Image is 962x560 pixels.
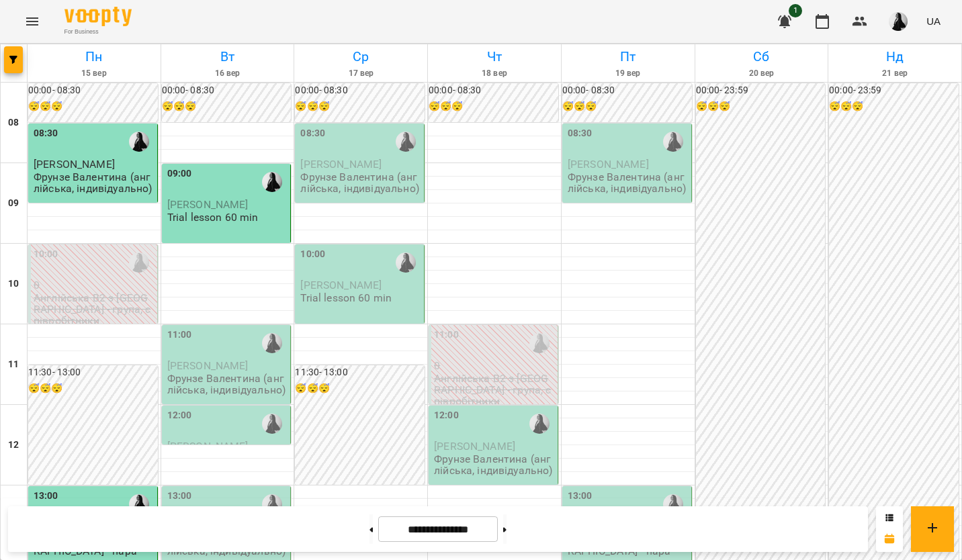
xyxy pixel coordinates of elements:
[8,357,19,372] h6: 11
[529,333,550,353] img: Фрунзе Валентина Сергіївна (а)
[28,83,158,98] h6: 00:00 - 08:30
[34,279,155,291] p: 0
[562,83,692,98] h6: 00:00 - 08:30
[262,333,282,353] img: Фрунзе Валентина Сергіївна (а)
[262,172,282,192] img: Фрунзе Валентина Сергіївна (а)
[434,360,555,371] p: 0
[129,132,149,152] img: Фрунзе Валентина Сергіївна (а)
[34,489,58,504] label: 13:00
[434,373,555,408] p: Англійська В2 з [GEOGRAPHIC_DATA] - група, співробітники
[28,365,158,380] h6: 11:30 - 13:00
[295,381,425,396] h6: 😴😴😴
[262,494,282,514] img: Фрунзе Валентина Сергіївна (а)
[697,67,826,80] h6: 20 вер
[568,171,689,195] p: Фрунзе Валентина (англійська, індивідуально)
[300,292,392,304] p: Trial lesson 60 min
[434,328,459,342] label: 11:00
[167,198,249,211] span: [PERSON_NAME]
[34,158,115,171] span: [PERSON_NAME]
[889,12,908,31] img: a8a45f5fed8cd6bfe970c81335813bd9.jpg
[295,365,425,380] h6: 11:30 - 13:00
[34,126,58,141] label: 08:30
[429,83,558,98] h6: 00:00 - 08:30
[434,453,555,477] p: Фрунзе Валентина (англійська, індивідуально)
[564,67,693,80] h6: 19 вер
[295,83,425,98] h6: 00:00 - 08:30
[8,438,19,453] h6: 12
[789,4,802,17] span: 1
[430,46,559,67] h6: Чт
[568,158,649,171] span: [PERSON_NAME]
[296,67,425,80] h6: 17 вер
[429,99,558,114] h6: 😴😴😴
[34,247,58,262] label: 10:00
[396,132,416,152] img: Фрунзе Валентина Сергіївна (а)
[434,408,459,423] label: 12:00
[167,359,249,372] span: [PERSON_NAME]
[262,414,282,434] img: Фрунзе Валентина Сергіївна (а)
[167,212,259,223] p: Trial lesson 60 min
[663,132,683,152] img: Фрунзе Валентина Сергіївна (а)
[167,373,288,396] p: Фрунзе Валентина (англійська, індивідуально)
[830,46,959,67] h6: Нд
[8,196,19,211] h6: 09
[162,99,292,114] h6: 😴😴😴
[30,67,159,80] h6: 15 вер
[926,14,941,28] span: UA
[829,99,959,114] h6: 😴😴😴
[129,252,149,273] img: Фрунзе Валентина Сергіївна (а)
[8,115,19,130] h6: 08
[28,381,158,396] h6: 😴😴😴
[30,46,159,67] h6: Пн
[167,328,192,342] label: 11:00
[921,9,946,34] button: UA
[167,440,249,453] span: [PERSON_NAME]
[430,67,559,80] h6: 18 вер
[300,171,421,195] p: Фрунзе Валентина (англійська, індивідуально)
[568,126,593,141] label: 08:30
[564,46,693,67] h6: Пт
[568,489,593,504] label: 13:00
[163,46,292,67] h6: Вт
[300,126,325,141] label: 08:30
[167,489,192,504] label: 13:00
[129,494,149,514] img: Фрунзе Валентина Сергіївна (а)
[300,158,382,171] span: [PERSON_NAME]
[167,408,192,423] label: 12:00
[396,252,416,273] img: Фрунзе Валентина Сергіївна (а)
[434,440,515,453] span: [PERSON_NAME]
[529,414,550,434] img: Фрунзе Валентина Сергіївна (а)
[64,28,132,36] span: For Business
[163,67,292,80] h6: 16 вер
[296,46,425,67] h6: Ср
[34,292,155,327] p: Англійська В2 з [GEOGRAPHIC_DATA] - група, співробітники
[696,99,826,114] h6: 😴😴😴
[16,5,48,38] button: Menu
[300,279,382,291] span: [PERSON_NAME]
[34,171,155,195] p: Фрунзе Валентина (англійська, індивідуально)
[663,494,683,514] img: Фрунзе Валентина Сергіївна (а)
[697,46,826,67] h6: Сб
[8,277,19,291] h6: 10
[300,247,325,262] label: 10:00
[829,83,959,98] h6: 00:00 - 23:59
[295,99,425,114] h6: 😴😴😴
[830,67,959,80] h6: 21 вер
[696,83,826,98] h6: 00:00 - 23:59
[562,99,692,114] h6: 😴😴😴
[162,83,292,98] h6: 00:00 - 08:30
[28,99,158,114] h6: 😴😴😴
[167,167,192,181] label: 09:00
